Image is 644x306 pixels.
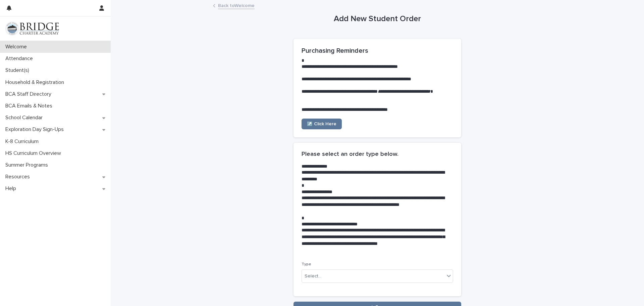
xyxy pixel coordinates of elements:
span: ↗️ Click Here [307,122,336,126]
p: BCA Emails & Notes [3,103,58,109]
p: Resources [3,174,35,180]
p: Summer Programs [3,162,53,168]
h2: Purchasing Reminders [302,47,453,55]
p: Welcome [3,44,32,50]
p: Household & Registration [3,79,69,86]
p: HS Curriculum Overview [3,150,66,157]
h2: Please select an order type below. [302,151,398,158]
p: Help [3,185,21,192]
span: Type [302,262,311,266]
img: V1C1m3IdTEidaUdm9Hs0 [5,22,59,35]
p: School Calendar [3,115,48,121]
p: Attendance [3,55,38,62]
div: Select... [305,273,321,280]
p: BCA Staff Directory [3,91,57,97]
a: Back toWelcome [218,1,255,9]
p: K-8 Curriculum [3,138,44,145]
p: Exploration Day Sign-Ups [3,126,69,133]
h1: Add New Student Order [293,14,461,24]
p: Student(s) [3,67,35,74]
a: ↗️ Click Here [302,119,342,129]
